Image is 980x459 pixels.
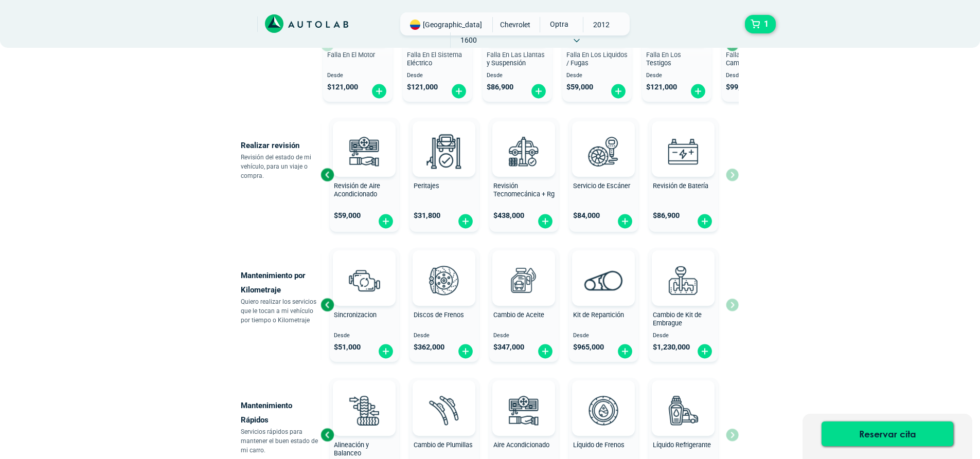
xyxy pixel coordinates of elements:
[573,211,600,220] span: $ 84,000
[327,72,388,79] span: Desde
[241,138,320,153] p: Realizar revisión
[241,268,320,297] p: Mantenimiento por Kilometraje
[493,333,555,339] span: Desde
[334,343,361,352] span: $ 51,000
[573,311,624,319] span: Kit de Repartición
[330,118,399,232] button: Revisión de Aire Acondicionado $59,000
[581,128,626,174] img: escaner-v3.svg
[457,343,474,359] img: fi_plus-circle2.svg
[653,333,714,339] span: Desde
[649,118,718,232] button: Revisión de Batería $86,900
[342,128,387,174] img: aire_acondicionado-v3.svg
[569,248,638,362] button: Kit de Repartición Desde $965,000
[414,441,473,449] span: Cambio de Plumillas
[668,123,699,154] img: AD0BCuuxAAAAAElFTkSuQmCC
[378,213,394,229] img: fi_plus-circle2.svg
[726,83,753,91] span: $ 99,000
[487,83,513,91] span: $ 86,900
[569,118,638,232] button: Servicio de Escáner $84,000
[573,441,625,449] span: Líquido de Frenos
[668,252,699,283] img: AD0BCuuxAAAAAElFTkSuQmCC
[327,51,375,59] span: Falla En El Motor
[414,333,475,339] span: Desde
[457,213,474,229] img: fi_plus-circle2.svg
[334,441,369,457] span: Alineación y Balanceo
[241,427,320,455] p: Servicios rápidos para mantener el buen estado de mi carro.
[617,343,633,359] img: fi_plus-circle2.svg
[421,258,467,303] img: frenos2-v3.svg
[421,388,467,433] img: plumillas-v3.svg
[726,51,780,67] span: Falla En La Caja de Cambio
[378,343,394,359] img: fi_plus-circle2.svg
[493,441,549,449] span: Aire Acondicionado
[822,421,953,446] button: Reservar cita
[646,72,707,79] span: Desde
[584,270,623,290] img: correa_de_reparticion-v3.svg
[407,51,462,67] span: Falla En El Sistema Eléctrico
[334,311,377,319] span: Sincronizacion
[334,182,380,198] span: Revisión de Aire Acondicionado
[342,388,387,433] img: alineacion_y_balanceo-v3.svg
[653,211,680,220] span: $ 86,900
[537,343,554,359] img: fi_plus-circle2.svg
[451,83,467,99] img: fi_plus-circle2.svg
[349,123,380,154] img: AD0BCuuxAAAAAElFTkSuQmCC
[487,72,548,79] span: Desde
[537,213,554,229] img: fi_plus-circle2.svg
[414,311,464,319] span: Discos de Frenos
[653,343,690,352] span: $ 1,230,000
[319,427,335,443] div: Previous slide
[501,388,546,433] img: aire_acondicionado-v3.svg
[330,248,399,362] button: Sincronizacion Desde $51,000
[429,123,459,154] img: AD0BCuuxAAAAAElFTkSuQmCC
[540,17,577,31] span: OPTRA
[334,333,395,339] span: Desde
[649,248,718,362] button: Cambio de Kit de Embrague Desde $1,230,000
[588,123,619,154] img: AD0BCuuxAAAAAElFTkSuQmCC
[610,83,627,99] img: fi_plus-circle2.svg
[349,252,380,283] img: AD0BCuuxAAAAAElFTkSuQmCC
[241,297,320,325] p: Quiero realizar los servicios que le tocan a mi vehículo por tiempo o Kilometraje
[573,182,630,190] span: Servicio de Escáner
[617,213,633,229] img: fi_plus-circle2.svg
[429,252,459,283] img: AD0BCuuxAAAAAElFTkSuQmCC
[646,83,677,91] span: $ 121,000
[501,128,546,174] img: revision_tecno_mecanica-v3.svg
[530,83,547,99] img: fi_plus-circle2.svg
[726,72,787,79] span: Desde
[493,343,524,352] span: $ 347,000
[241,398,320,427] p: Mantenimiento Rápidos
[241,153,320,180] p: Revisión del estado de mi vehículo, para un viaje o compra.
[407,72,468,79] span: Desde
[414,343,444,352] span: $ 362,000
[487,51,545,67] span: Falla En Las Llantas y Suspensión
[489,118,559,232] button: Revisión Tecnomecánica + Rg $438,000
[508,382,539,413] img: AD0BCuuxAAAAAElFTkSuQmCC
[508,252,539,283] img: AD0BCuuxAAAAAElFTkSuQmCC
[661,128,706,174] img: cambio_bateria-v3.svg
[407,83,438,91] span: $ 121,000
[653,311,702,327] span: Cambio de Kit de Embrague
[349,382,380,413] img: AD0BCuuxAAAAAElFTkSuQmCC
[653,182,708,190] span: Revisión de Batería
[508,123,539,154] img: AD0BCuuxAAAAAElFTkSuQmCC
[319,167,335,182] div: Previous slide
[653,441,711,449] span: Líquido Refrigerante
[327,83,358,91] span: $ 121,000
[761,15,771,33] span: 1
[414,182,439,190] span: Peritajes
[493,182,555,198] span: Revisión Tecnomecánica + Rg
[342,258,387,303] img: sincronizacion-v3.svg
[573,333,634,339] span: Desde
[697,213,713,229] img: fi_plus-circle2.svg
[493,311,544,319] span: Cambio de Aceite
[414,211,440,220] span: $ 31,800
[497,17,533,32] span: CHEVROLET
[566,83,593,91] span: $ 59,000
[745,15,776,33] button: 1
[566,72,628,79] span: Desde
[334,211,361,220] span: $ 59,000
[646,51,681,67] span: Falla En Los Testigos
[421,128,467,174] img: peritaje-v3.svg
[661,388,706,433] img: liquido_refrigerante-v3.svg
